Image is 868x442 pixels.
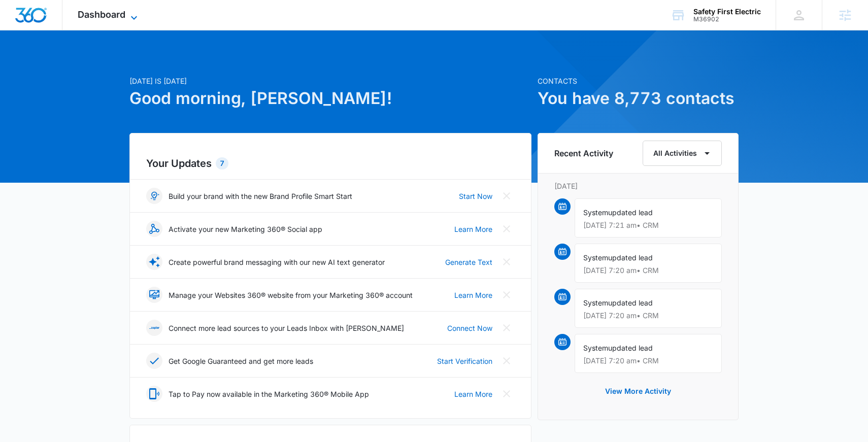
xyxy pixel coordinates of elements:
[445,257,492,267] a: Generate Text
[129,86,531,111] h1: Good morning, [PERSON_NAME]!
[554,181,722,191] p: [DATE]
[447,323,492,333] a: Connect Now
[169,257,385,267] p: Create powerful brand messaging with our new AI text generator
[583,312,713,319] p: [DATE] 7:20 am • CRM
[169,356,313,366] p: Get Google Guaranteed and get more leads
[608,344,653,352] span: updated lead
[498,188,515,204] button: Close
[169,323,404,333] p: Connect more lead sources to your Leads Inbox with [PERSON_NAME]
[608,253,653,262] span: updated lead
[595,379,681,403] button: View More Activity
[554,147,613,159] h6: Recent Activity
[454,224,492,234] a: Learn More
[498,353,515,369] button: Close
[538,76,739,86] p: Contacts
[498,254,515,270] button: Close
[454,389,492,399] a: Learn More
[538,86,739,111] h1: You have 8,773 contacts
[169,191,352,201] p: Build your brand with the new Brand Profile Smart Start
[216,157,228,169] div: 7
[693,8,761,16] div: account name
[169,224,322,234] p: Activate your new Marketing 360® Social app
[643,141,722,166] button: All Activities
[459,191,492,201] a: Start Now
[583,208,608,217] span: System
[608,298,653,307] span: updated lead
[583,298,608,307] span: System
[454,290,492,300] a: Learn More
[498,287,515,303] button: Close
[437,356,492,366] a: Start Verification
[146,156,515,171] h2: Your Updates
[583,222,713,229] p: [DATE] 7:21 am • CRM
[169,389,369,399] p: Tap to Pay now available in the Marketing 360® Mobile App
[608,208,653,217] span: updated lead
[583,253,608,262] span: System
[129,76,531,86] p: [DATE] is [DATE]
[78,9,125,20] span: Dashboard
[498,386,515,402] button: Close
[498,320,515,336] button: Close
[583,357,713,364] p: [DATE] 7:20 am • CRM
[498,221,515,237] button: Close
[583,267,713,274] p: [DATE] 7:20 am • CRM
[169,290,413,300] p: Manage your Websites 360® website from your Marketing 360® account
[583,344,608,352] span: System
[693,16,761,23] div: account id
